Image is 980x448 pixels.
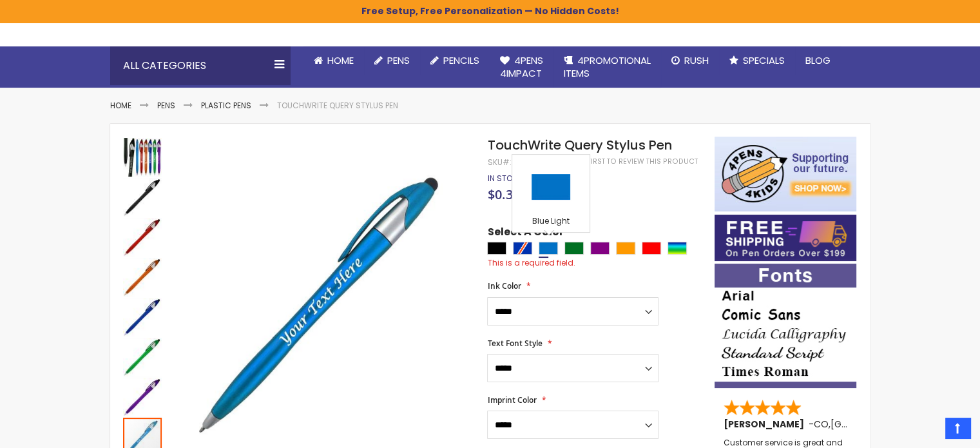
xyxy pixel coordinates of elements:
[387,54,410,67] span: Pens
[715,264,856,388] img: font-personalization-examples
[327,54,354,67] span: Home
[715,137,856,211] img: 4pens 4 kids
[616,242,635,255] div: Orange
[123,178,162,217] img: TouchWrite Query Stylus Pen
[487,186,519,203] span: $0.35
[814,418,829,431] span: CO
[805,54,831,67] span: Blog
[487,258,701,268] div: This is a required field.
[515,216,586,229] div: Blue Light
[642,242,661,255] div: Red
[487,173,523,184] span: In stock
[564,242,584,255] div: Green
[123,258,162,297] img: TouchWrite Query Stylus Pen
[795,46,841,75] a: Blog
[123,218,162,257] img: TouchWrite Query Stylus Pen
[661,46,719,75] a: Rush
[487,338,542,349] span: Text Font Style
[123,338,162,376] img: TouchWrite Query Stylus Pen
[277,101,398,111] li: TouchWrite Query Stylus Pen
[562,157,697,166] a: Be the first to review this product
[539,242,558,255] div: Blue Light
[420,46,490,75] a: Pencils
[668,242,687,255] div: Assorted
[364,46,420,75] a: Pens
[110,46,291,85] div: All Categories
[487,280,521,291] span: Ink Color
[500,54,543,80] span: 4Pens 4impact
[123,217,163,257] div: TouchWrite Query Stylus Pen
[743,54,785,67] span: Specials
[123,257,163,297] div: TouchWrite Query Stylus Pen
[487,225,563,242] span: Select A Color
[715,215,856,261] img: Free shipping on orders over $199
[553,46,661,88] a: 4PROMOTIONALITEMS
[123,177,163,217] div: TouchWrite Query Stylus Pen
[564,54,651,80] span: 4PROMOTIONAL ITEMS
[724,418,809,431] span: [PERSON_NAME]
[809,418,925,431] span: - ,
[123,336,163,376] div: TouchWrite Query Stylus Pen
[110,100,131,111] a: Home
[123,298,162,336] img: TouchWrite Query Stylus Pen
[123,138,162,177] img: TouchWrite Query Stylus Pen
[684,54,709,67] span: Rush
[590,242,610,255] div: Purple
[945,418,970,438] a: Top
[123,137,163,177] div: TouchWrite Query Stylus Pen
[157,100,175,111] a: Pens
[487,157,511,168] strong: SKU
[487,136,671,154] span: TouchWrite Query Stylus Pen
[487,242,506,255] div: Black
[719,46,795,75] a: Specials
[443,54,479,67] span: Pencils
[490,46,553,88] a: 4Pens4impact
[831,418,925,431] span: [GEOGRAPHIC_DATA]
[123,376,163,416] div: TouchWrite Query Stylus Pen
[487,394,536,405] span: Imprint Color
[487,173,523,184] div: Availability
[201,100,251,111] a: Plastic Pens
[303,46,364,75] a: Home
[123,297,163,336] div: TouchWrite Query Stylus Pen
[123,378,162,416] img: TouchWrite Query Stylus Pen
